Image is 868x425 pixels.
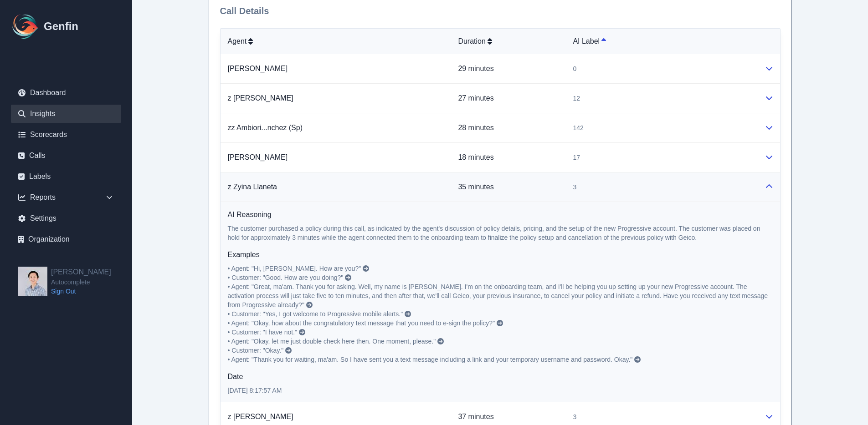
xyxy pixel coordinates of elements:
[228,283,770,309] span: • Agent: "Great, ma'am. Thank you for asking. Well, my name is [PERSON_NAME]. I'm on the onboardi...
[228,249,773,260] h6: Examples
[228,65,288,72] a: [PERSON_NAME]
[44,19,78,34] h1: Genfin
[228,371,773,382] h6: Date
[220,5,781,17] h3: Call Details
[573,153,580,162] span: 17
[228,310,403,318] span: • Customer: "Yes, I got welcome to Progressive mobile alerts."
[458,152,558,163] p: 18 minutes
[228,319,495,327] span: • Agent: "Okay, how about the congratulatory text message that you need to e-sign the policy?"
[228,265,361,272] span: • Agent: "Hi, [PERSON_NAME]. How are you?"
[11,188,121,207] div: Reports
[11,126,121,144] a: Scorecards
[228,224,773,242] p: The customer purchased a policy during this call, as indicated by the agent's discussion of polic...
[573,64,576,73] span: 0
[458,36,558,47] div: Duration
[458,122,558,133] p: 28 minutes
[228,329,298,336] span: • Customer: "I have not."
[573,182,576,192] span: 3
[11,147,121,165] a: Calls
[228,183,277,191] a: z Zyina Llaneta
[51,278,111,287] span: Autocomplete
[51,267,111,278] h2: [PERSON_NAME]
[228,386,773,395] p: [DATE] 8:17:57 AM
[573,123,583,132] span: 142
[11,167,121,186] a: Labels
[228,124,303,132] a: zz Ambiori...nchez (Sp)
[228,36,444,47] div: Agent
[228,413,293,420] a: z [PERSON_NAME]
[11,105,121,123] a: Insights
[573,94,580,103] span: 12
[458,63,558,74] p: 29 minutes
[458,93,558,104] p: 27 minutes
[11,209,121,228] a: Settings
[458,182,558,192] p: 35 minutes
[228,209,773,220] h6: AI Reasoning
[458,411,558,422] p: 37 minutes
[228,153,288,161] a: [PERSON_NAME]
[11,12,40,41] img: Logo
[51,287,111,296] a: Sign Out
[18,267,47,296] img: Jeffrey Pang
[573,412,576,421] span: 3
[228,338,436,345] span: • Agent: "Okay, let me just double check here then. One moment, please."
[573,36,750,47] div: AI Label
[11,84,121,102] a: Dashboard
[11,230,121,248] a: Organization
[228,94,293,102] a: z [PERSON_NAME]
[228,274,344,281] span: • Customer: "Good. How are you doing?"
[228,356,633,363] span: • Agent: "Thank you for waiting, ma'am. So I have sent you a text message including a link and yo...
[228,347,284,354] span: • Customer: "Okay."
